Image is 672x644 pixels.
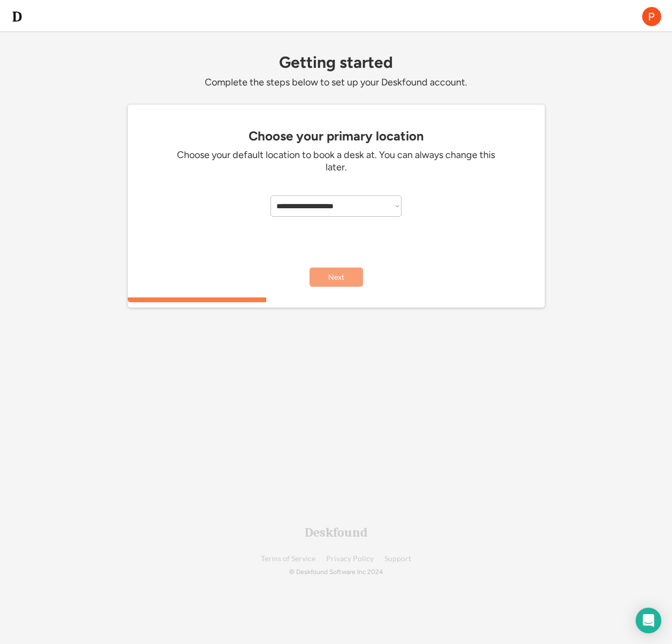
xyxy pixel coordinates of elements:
[130,297,547,302] div: 33.3333333333333%
[384,555,411,563] a: Support
[642,7,661,26] img: ACg8ocLLwCOAi_i6EF5jSwR0EEGziEvLVN_mhLI7ym-nFuU0XFq8pw=s96-c
[11,10,24,23] img: d-whitebg.png
[133,129,539,144] div: Choose your primary location
[310,268,363,287] button: Next
[128,76,545,89] div: Complete the steps below to set up your Deskfound account.
[636,608,661,633] div: Open Intercom Messenger
[326,555,374,563] a: Privacy Policy
[261,555,315,563] a: Terms of Service
[128,53,545,71] div: Getting started
[305,526,368,539] div: Deskfound
[176,149,497,174] div: Choose your default location to book a desk at. You can always change this later.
